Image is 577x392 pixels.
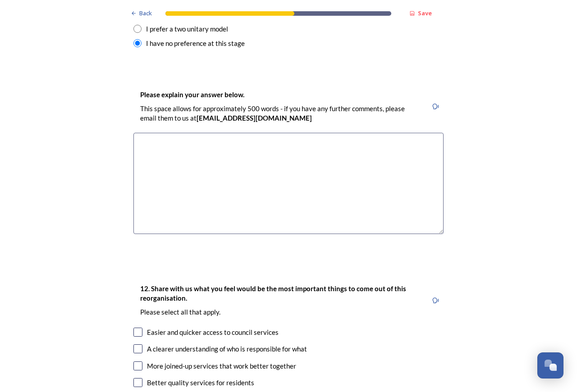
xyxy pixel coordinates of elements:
[418,9,432,17] strong: Save
[147,327,279,338] div: Easier and quicker access to council services
[140,90,244,99] strong: Please explain your answer below.
[147,361,296,371] div: More joined-up services that work better together
[146,38,245,49] div: I have no preference at this stage
[139,9,152,18] span: Back
[140,284,408,302] strong: 12. Share with us what you feel would be the most important things to come out of this reorganisa...
[140,104,421,123] p: This space allows for approximately 500 words - if you have any further comments, please email th...
[197,114,312,122] strong: [EMAIL_ADDRESS][DOMAIN_NAME]
[537,352,563,378] button: Open Chat
[140,307,421,317] p: Please select all that apply.
[146,24,228,34] div: I prefer a two unitary model
[147,378,254,388] div: Better quality services for residents
[147,344,307,354] div: A clearer understanding of who is responsible for what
